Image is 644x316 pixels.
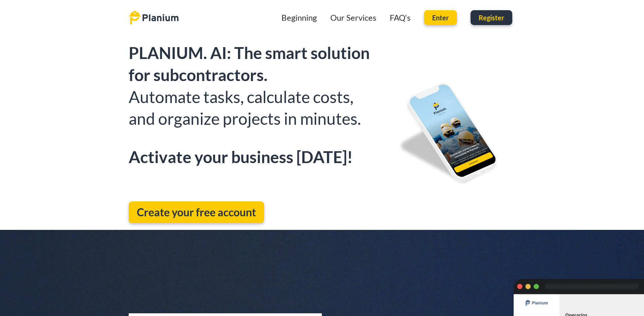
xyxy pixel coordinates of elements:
a: Beginning [281,13,317,22]
a: FAQ's [390,13,410,22]
a: Our Services [330,13,376,22]
a: Enter [424,10,457,25]
span: Enter [432,14,449,21]
span: Create your free account [137,205,256,219]
a: Create your free account [129,201,264,223]
h2: PLANIUM. AI: The smart solution for subcontractors. [129,42,382,86]
a: Register [471,10,512,25]
span: Register [479,14,504,21]
strong: Activate your business [DATE]! [129,147,353,166]
font: Automate tasks, calculate costs, and organize projects in minutes. [129,87,361,129]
